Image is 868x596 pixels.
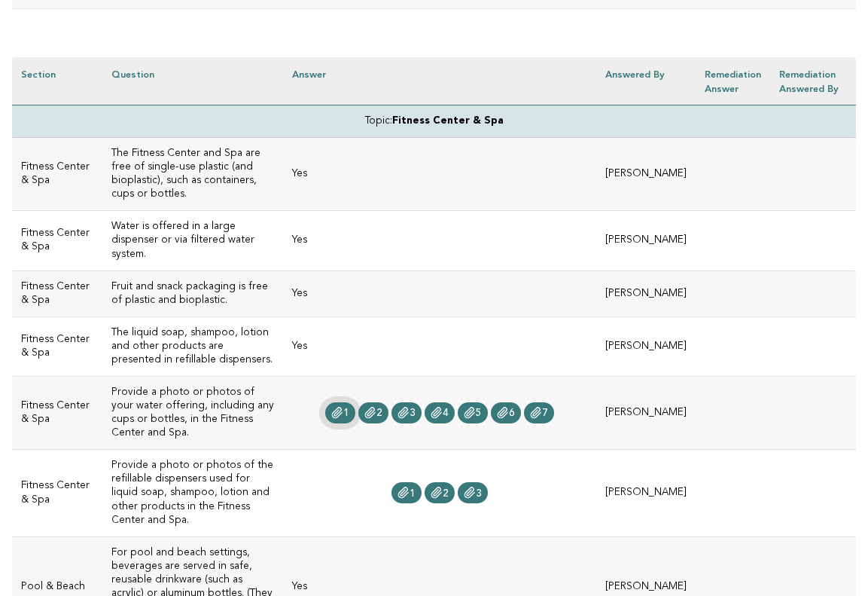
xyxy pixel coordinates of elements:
span: 2 [376,408,382,418]
span: 7 [542,408,548,418]
td: [PERSON_NAME] [596,377,696,450]
td: [PERSON_NAME] [596,211,696,270]
a: 6 [491,402,521,423]
h3: The Fitness Center and Spa are free of single-use plastic (and bioplastic), such as containers, c... [111,147,274,201]
th: Answer [283,57,596,105]
a: 7 [524,402,554,423]
th: Remediation Answered by [770,57,856,105]
th: Answered by [596,57,696,105]
td: Yes [283,211,596,270]
td: Fitness Center & Spa [12,211,102,270]
h3: The liquid soap, shampoo, lotion and other products are presented in refillable dispensers. [111,326,274,367]
a: 2 [425,482,455,503]
a: 3 [458,482,488,503]
span: 2 [443,488,449,499]
td: Fitness Center & Spa [12,270,102,316]
th: Remediation Answer [696,57,770,105]
strong: Fitness Center & Spa [392,116,504,126]
h3: Provide a photo or photos of your water offering, including any cups or bottles, in the Fitness C... [111,386,274,440]
td: Yes [283,270,596,316]
th: Section [12,57,102,105]
span: 3 [476,488,482,499]
h3: Provide a photo or photos of the refillable dispensers used for liquid soap, shampoo, lotion and ... [111,459,274,527]
a: 3 [391,402,422,423]
a: 1 [325,402,355,423]
td: [PERSON_NAME] [596,450,696,536]
a: 4 [425,402,455,423]
span: 5 [476,408,482,418]
a: 2 [358,402,388,423]
td: [PERSON_NAME] [596,138,696,211]
th: Question [102,57,283,105]
span: 1 [410,488,416,499]
td: Fitness Center & Spa [12,377,102,450]
a: 1 [391,482,422,503]
td: [PERSON_NAME] [596,316,696,376]
h3: Fruit and snack packaging is free of plastic and bioplastic. [111,280,274,307]
span: 3 [410,408,416,418]
span: 6 [509,408,515,418]
h3: Water is offered in a large dispenser or via filtered water system. [111,220,274,261]
a: 5 [458,402,488,423]
span: 4 [443,408,449,418]
td: Fitness Center & Spa [12,450,102,536]
span: 1 [343,408,349,418]
td: Yes [283,138,596,211]
td: [PERSON_NAME] [596,270,696,316]
td: Topic: [12,105,856,137]
td: Fitness Center & Spa [12,138,102,211]
td: Fitness Center & Spa [12,316,102,376]
td: Yes [283,316,596,376]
